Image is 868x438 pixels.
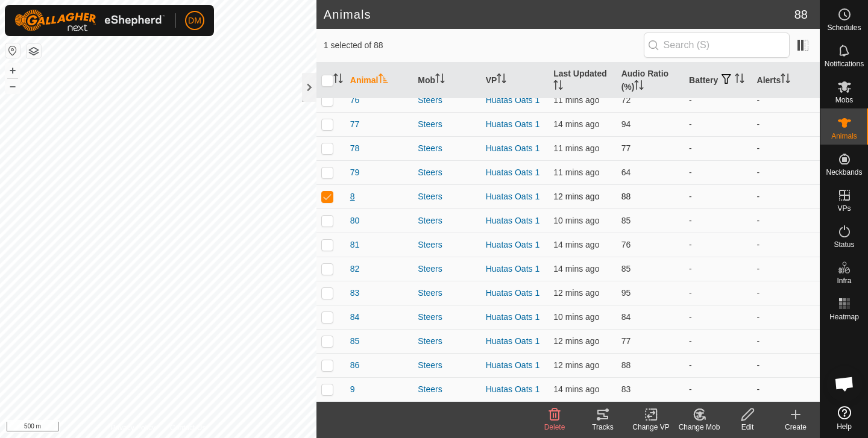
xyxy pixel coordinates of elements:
a: Huatas Oats 1 [486,119,540,129]
span: 80 [350,214,360,227]
span: 29 Aug 2025, 6:09 am [553,240,599,249]
th: Last Updated [549,63,616,99]
span: Infra [837,277,851,284]
button: – [5,79,20,93]
span: 78 [350,142,360,155]
td: - [684,281,752,305]
a: Huatas Oats 1 [486,264,540,274]
span: 88 [621,192,631,201]
span: 29 Aug 2025, 6:13 am [553,312,599,322]
div: Steers [418,359,476,372]
th: VP [481,63,549,99]
span: 77 [350,118,360,131]
span: 84 [350,311,360,324]
span: Neckbands [826,169,862,176]
span: 9 [350,383,355,396]
td: - [684,305,752,329]
div: Steers [418,118,476,131]
span: 88 [794,5,808,23]
div: Change VP [627,422,675,433]
a: Contact Us [170,422,206,433]
span: 29 Aug 2025, 6:12 am [553,143,599,153]
th: Mob [413,63,480,99]
div: Steers [418,94,476,107]
span: 88 [621,360,631,370]
span: 77 [621,336,631,346]
button: Map Layers [27,44,41,58]
td: - [752,136,820,160]
button: Reset Map [5,43,20,58]
div: Steers [418,239,476,251]
div: Steers [418,311,476,324]
span: 82 [350,263,360,275]
td: - [752,281,820,305]
span: 29 Aug 2025, 6:12 am [553,167,599,177]
span: 83 [621,384,631,394]
span: Status [834,241,854,248]
div: Steers [418,263,476,275]
a: Huatas Oats 1 [486,240,540,249]
span: 77 [621,143,631,153]
span: 64 [621,167,631,177]
span: 29 Aug 2025, 6:10 am [553,288,599,298]
span: 8 [350,190,355,203]
p-sorticon: Activate to sort [379,75,388,85]
div: Tracks [579,422,627,433]
a: Huatas Oats 1 [486,360,540,370]
th: Animal [345,63,413,99]
td: - [684,329,752,353]
td: - [752,160,820,184]
td: - [684,136,752,160]
td: - [684,233,752,257]
a: Huatas Oats 1 [486,336,540,346]
p-sorticon: Activate to sort [735,75,744,85]
div: Steers [418,190,476,203]
div: Steers [418,166,476,179]
a: Huatas Oats 1 [486,312,540,322]
img: Gallagher Logo [14,10,165,31]
div: Steers [418,383,476,396]
td: - [684,160,752,184]
th: Audio Ratio (%) [617,63,684,99]
td: - [752,88,820,112]
td: - [752,329,820,353]
span: 29 Aug 2025, 6:11 am [553,360,599,370]
a: Huatas Oats 1 [486,384,540,394]
div: Edit [723,422,772,433]
td: - [684,353,752,377]
span: 29 Aug 2025, 6:13 am [553,216,599,225]
span: Notifications [825,60,864,67]
span: Schedules [827,24,861,31]
td: - [752,184,820,208]
a: Huatas Oats 1 [486,95,540,105]
div: Create [772,422,820,433]
span: 1 selected of 88 [324,39,644,52]
a: Privacy Policy [110,422,156,433]
a: Huatas Oats 1 [486,167,540,177]
td: - [684,208,752,233]
p-sorticon: Activate to sort [435,75,445,85]
td: - [752,377,820,401]
td: - [752,305,820,329]
td: - [752,257,820,281]
span: 72 [621,95,631,105]
span: 83 [350,287,360,299]
span: 76 [350,94,360,107]
span: 85 [350,335,360,348]
a: Huatas Oats 1 [486,143,540,153]
div: Change Mob [675,422,723,433]
td: - [752,112,820,136]
th: Alerts [752,63,820,99]
span: 95 [621,288,631,298]
td: - [684,112,752,136]
td: - [684,184,752,208]
div: Steers [418,142,476,155]
a: Huatas Oats 1 [486,288,540,298]
span: 29 Aug 2025, 6:12 am [553,95,599,105]
td: - [752,208,820,233]
p-sorticon: Activate to sort [497,75,506,85]
h2: Animals [324,7,794,22]
p-sorticon: Activate to sort [781,75,790,85]
span: 85 [621,216,631,225]
span: Mobs [835,96,853,104]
